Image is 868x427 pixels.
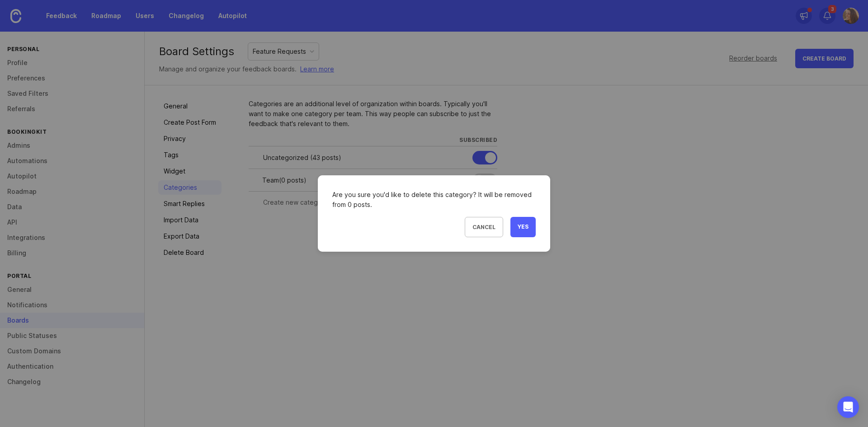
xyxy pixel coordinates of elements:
[510,217,536,237] button: Yes
[518,223,528,231] span: Yes
[472,224,495,230] span: Cancel
[837,396,859,418] div: Open Intercom Messenger
[332,190,536,210] div: Are you sure you'd like to delete this category? It will be removed from 0 posts.
[465,217,503,237] button: Cancel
